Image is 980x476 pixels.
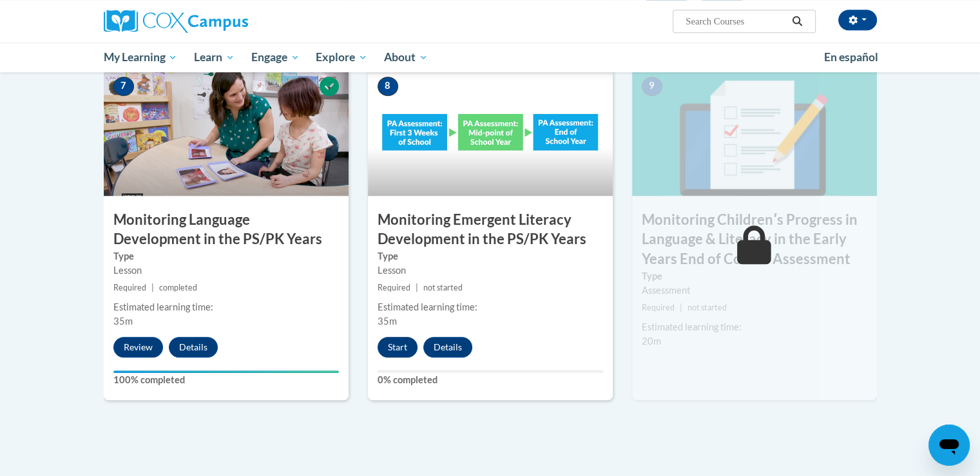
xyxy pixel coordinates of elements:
[243,43,308,72] a: Engage
[928,424,970,466] iframe: Button to launch messaging window
[113,283,146,292] span: Required
[376,43,436,72] a: About
[378,300,603,314] div: Estimated learning time:
[642,77,662,96] span: 9
[423,337,472,357] button: Details
[378,263,603,278] div: Lesson
[104,210,349,250] h3: Monitoring Language Development in the PS/PK Years
[113,316,133,327] span: 35m
[104,10,349,33] a: Cox Campus
[378,373,603,387] label: 0% completed
[95,43,186,72] a: My Learning
[632,210,877,269] h3: Monitoring Childrenʹs Progress in Language & Literacy in the Early Years End of Course Assessment
[642,303,675,312] span: Required
[159,283,197,292] span: completed
[84,43,896,72] div: Main menu
[684,14,787,29] input: Search Courses
[378,77,398,96] span: 8
[824,50,878,64] span: En español
[642,320,867,334] div: Estimated learning time:
[194,50,235,65] span: Learn
[104,67,349,196] img: Course Image
[687,303,727,312] span: not started
[103,50,177,65] span: My Learning
[169,337,218,357] button: Details
[368,210,613,250] h3: Monitoring Emergent Literacy Development in the PS/PK Years
[113,77,134,96] span: 7
[642,269,867,283] label: Type
[113,337,163,357] button: Review
[104,10,248,33] img: Cox Campus
[816,44,887,71] a: En español
[378,283,410,292] span: Required
[632,67,877,196] img: Course Image
[787,14,807,29] button: Search
[378,249,603,263] label: Type
[113,300,339,314] div: Estimated learning time:
[642,283,867,298] div: Assessment
[416,283,418,292] span: |
[186,43,243,72] a: Learn
[113,249,339,263] label: Type
[307,43,376,72] a: Explore
[378,337,418,357] button: Start
[368,67,613,196] img: Course Image
[378,316,397,327] span: 35m
[113,263,339,278] div: Lesson
[423,283,463,292] span: not started
[384,50,428,65] span: About
[838,10,877,30] button: Account Settings
[316,50,367,65] span: Explore
[680,303,682,312] span: |
[113,373,339,387] label: 100% completed
[642,336,661,347] span: 20m
[151,283,154,292] span: |
[113,370,339,373] div: Your progress
[251,50,300,65] span: Engage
